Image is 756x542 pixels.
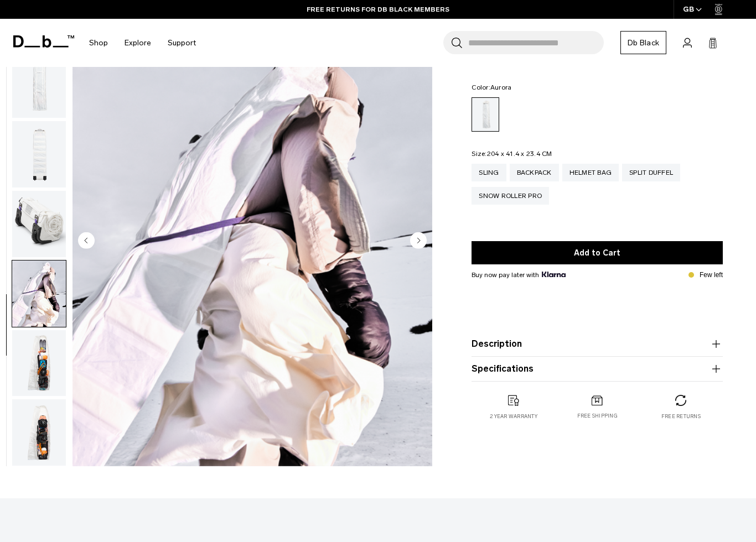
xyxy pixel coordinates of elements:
img: Weigh_Lighter_Snow_Roller_Pro_127L_5.png [12,399,66,466]
button: Description [472,337,723,351]
button: Specifications [472,362,723,376]
a: Shop [89,23,108,62]
button: Next slide [410,232,427,251]
img: Weigh_Lighter_Snow_Roller_Pro_127L_2.png [12,52,66,118]
a: Db Black [620,31,666,54]
button: Weigh_Lighter_Snow_Roller_Pro_127L_3.png [12,121,66,188]
button: Weigh_Lighter_Snow_Roller_Pro_127L_6.png [12,330,66,397]
img: Weigh_Lighter_Snow_Roller_Pro_127L_4.png [12,191,66,257]
a: Split Duffel [622,164,680,181]
button: Weigh_Lighter_Snow_Roller_Pro_127L_4.png [12,190,66,258]
a: FREE RETURNS FOR DB BLACK MEMBERS [307,4,449,14]
a: Aurora [472,97,499,132]
p: Free returns [661,413,701,420]
img: Weigh Lighter Snow Roller Pro 127L Aurora [12,260,66,327]
button: Add to Cart [472,241,723,264]
img: {"height" => 20, "alt" => "Klarna"} [542,272,566,277]
li: 6 / 8 [73,17,432,466]
a: Explore [125,23,151,62]
button: Weigh Lighter Snow Roller Pro 127L Aurora [12,260,66,327]
a: Sling [472,164,506,181]
img: Weigh_Lighter_Snow_Roller_Pro_127L_6.png [12,330,66,397]
a: Backpack [510,164,559,181]
img: Weigh Lighter Snow Roller Pro 127L Aurora [73,17,432,466]
p: Few left [700,270,723,280]
a: Support [168,23,196,62]
span: Aurora [490,84,512,91]
legend: Size: [472,150,552,157]
legend: Color: [472,84,511,91]
span: 204 x 41.4 x 23.4 CM [487,150,552,158]
button: Previous slide [78,232,95,251]
button: Weigh_Lighter_Snow_Roller_Pro_127L_2.png [12,51,66,119]
nav: Main Navigation [81,19,204,67]
button: Weigh_Lighter_Snow_Roller_Pro_127L_5.png [12,399,66,466]
img: Weigh_Lighter_Snow_Roller_Pro_127L_3.png [12,121,66,187]
span: Buy now pay later with [472,270,566,280]
p: 2 year warranty [490,413,537,420]
p: Free shipping [577,412,618,420]
a: Helmet Bag [562,164,619,181]
a: Snow Roller Pro [472,187,549,205]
